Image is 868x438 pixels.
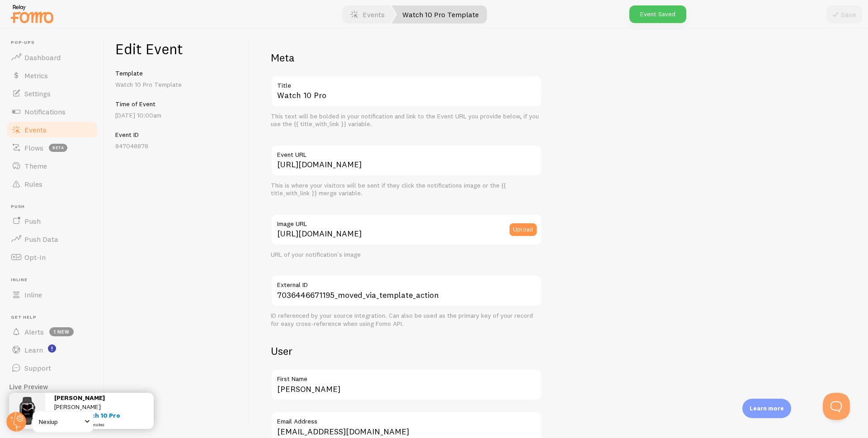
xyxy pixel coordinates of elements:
h5: Time of Event [115,100,238,108]
a: Flows beta [5,139,99,157]
h1: Edit Event [115,40,238,58]
label: Email Address [271,411,542,427]
a: Inline [5,286,99,304]
svg: <p>Watch New Feature Tutorials!</p> [48,344,56,353]
span: Settings [24,89,51,98]
a: Rules [5,175,99,193]
p: [DATE] 10:00am [115,111,238,120]
label: Event URL [271,145,542,160]
h2: Meta [271,51,542,65]
span: Events [24,125,47,134]
a: Opt-In [5,248,99,266]
div: ID referenced by your source integration. Can also be used as the primary key of your record for ... [271,312,542,328]
h5: Template [115,69,238,77]
label: Title [271,75,542,91]
a: Learn [5,341,99,359]
label: External ID [271,275,542,290]
span: Rules [24,179,42,188]
img: fomo-relay-logo-orange.svg [9,2,55,25]
span: Opt-In [24,253,46,262]
span: Push [11,204,99,210]
a: Push [5,212,99,230]
p: Watch 10 Pro Template [115,80,238,89]
span: Push [24,217,41,226]
a: Dashboard [5,48,99,66]
p: 847048878 [115,141,238,151]
a: Theme [5,157,99,175]
div: URL of your notification's image [271,251,542,259]
span: Push Data [24,235,58,244]
a: Push Data [5,230,99,248]
a: Settings [5,85,99,103]
button: Upload [509,223,537,236]
label: Image URL [271,214,542,229]
div: Learn more [742,399,791,418]
a: Metrics [5,66,99,85]
span: Nexiup [39,416,82,427]
span: Theme [24,161,47,170]
span: Pop-ups [11,40,99,46]
span: Flows [24,143,43,152]
span: Notifications [24,107,66,116]
span: 1 new [49,327,74,336]
a: Notifications [5,103,99,121]
span: Dashboard [24,53,61,62]
div: This is where your visitors will be sent if they click the notifications image or the {{ title_wi... [271,182,542,198]
a: Nexiup [33,411,94,433]
iframe: Help Scout Beacon - Open [823,393,850,420]
label: First Name [271,369,542,384]
div: This text will be bolded in your notification and link to the Event URL you provide below, if you... [271,113,542,128]
a: Support [5,359,99,377]
span: beta [49,144,67,152]
span: Metrics [24,71,48,80]
span: Inline [11,277,99,283]
span: Inline [24,290,42,299]
a: Events [5,121,99,139]
span: Support [24,363,51,372]
span: Learn [24,345,43,354]
span: Get Help [11,315,99,320]
div: Event Saved [629,5,686,23]
h2: User [271,344,542,358]
p: Learn more [750,404,784,413]
h5: Event ID [115,131,238,139]
a: Alerts 1 new [5,323,99,341]
span: Alerts [24,327,44,336]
